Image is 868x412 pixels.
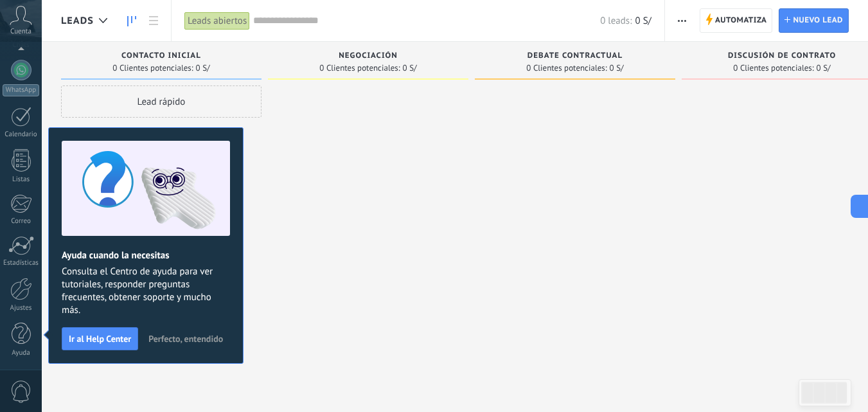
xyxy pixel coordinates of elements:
[62,327,138,350] button: Ir al Help Center
[700,8,773,33] a: Automatiza
[3,304,40,312] div: Ajustes
[69,334,131,343] span: Ir al Help Center
[526,64,607,72] span: 0 Clientes potenciales:
[3,217,40,226] div: Correo
[817,64,831,72] span: 0 S/
[143,8,164,33] a: Lista
[673,8,691,33] button: Más
[339,51,398,60] span: Negociación
[733,64,813,72] span: 0 Clientes potenciales:
[148,334,223,343] span: Perfecto, entendido
[196,64,210,72] span: 0 S/
[319,64,400,72] span: 0 Clientes potenciales:
[793,9,843,32] span: Nuevo lead
[610,64,624,72] span: 0 S/
[527,51,623,60] span: Debate contractual
[62,265,230,317] span: Consulta el Centro de ayuda para ver tutoriales, responder preguntas frecuentes, obtener soporte ...
[121,8,143,33] a: Leads
[779,8,849,33] a: Nuevo lead
[3,259,40,267] div: Estadísticas
[635,15,651,27] span: 0 S/
[403,64,417,72] span: 0 S/
[184,12,250,30] div: Leads abiertos
[274,51,462,62] div: Negociación
[728,51,836,60] span: Discusión de contrato
[67,51,255,62] div: Contacto inicial
[3,84,39,96] div: WhatsApp
[10,28,31,36] span: Cuenta
[121,51,201,60] span: Contacto inicial
[715,9,767,32] span: Automatiza
[112,64,193,72] span: 0 Clientes potenciales:
[61,85,261,118] div: Lead rápido
[61,15,94,27] span: Leads
[600,15,632,27] span: 0 leads:
[3,130,40,139] div: Calendario
[3,349,40,357] div: Ayuda
[143,329,229,348] button: Perfecto, entendido
[62,249,230,262] h2: Ayuda cuando la necesitas
[481,51,669,62] div: Debate contractual
[3,175,40,184] div: Listas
